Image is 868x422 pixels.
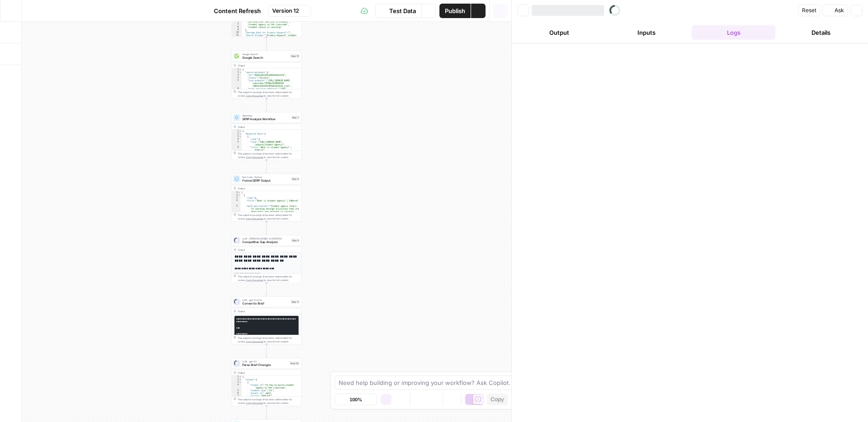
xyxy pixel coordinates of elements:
button: Details [779,25,863,40]
div: 1 [232,68,242,71]
div: 5 [232,79,242,87]
button: Copy [487,394,508,405]
div: Output [238,125,295,129]
span: Toggle code folding, rows 1 through 9 [238,191,241,194]
div: WorkflowSERP Analysis WorkflowStep 7Output{ "Research Data":[ { "rank":1, "link":"[URL][DOMAIN_NA... [231,112,302,160]
span: Version 12 [272,7,299,15]
div: 6 [232,20,242,23]
g: Edge from step_9 to step_11 [266,283,267,296]
span: Competitive Gap Analysis [242,240,289,244]
div: 8 [232,26,242,28]
span: Toggle code folding, rows 2 through 42 [239,378,242,381]
button: Ask [822,5,848,16]
div: 4 [232,76,242,79]
span: Convert to Brief [242,301,289,306]
div: 5 [232,205,241,218]
g: Edge from step_7 to step_8 [266,160,267,173]
button: Version 12 [268,5,311,17]
div: 5 [232,389,242,392]
button: Publish [439,4,471,18]
div: Step 8 [291,177,300,181]
div: 10 [232,31,242,34]
div: 6 [232,392,242,394]
div: 4 [232,199,241,205]
g: Edge from step_5 to step_10 [266,37,267,50]
div: Step 11 [291,300,300,304]
g: Edge from step_24 to step_12 [266,406,267,419]
span: Copy the output [246,340,263,343]
div: 2 [232,71,242,74]
span: Copy the output [246,402,263,404]
span: Run Code · Python [242,175,289,179]
span: Publish [445,6,465,15]
span: 100% [349,396,362,403]
div: Step 10 [290,54,300,58]
span: Parse Brief Changes [242,363,288,367]
div: This output is too large & has been abbreviated for review. to view the full content. [238,152,300,159]
div: Output [238,64,295,67]
g: Edge from step_11 to step_24 [266,344,267,357]
div: 2 [232,132,242,135]
div: This output is too large & has been abbreviated for review. to view the full content. [238,90,300,98]
div: 7 [232,23,242,26]
g: Edge from step_8 to step_9 [266,221,267,234]
span: Copy the output [246,94,263,97]
span: LLM · gpt-4.1-mini [242,298,289,302]
span: SERP Analysis Workflow [242,117,289,122]
span: Google Search [242,52,288,56]
div: Output [238,187,295,190]
div: 6 [232,87,242,98]
div: 3 [232,197,241,199]
div: LLM · gpt-4.1Parse Brief ChangesStep 24Output{ "output":[ { "target_id":"h1-how-to-build-student ... [231,358,302,406]
div: Output [238,248,295,252]
div: 4 [232,384,242,389]
span: Copy the output [246,279,263,281]
div: 1 [232,191,241,194]
span: Workflow [242,114,289,117]
div: 3 [232,135,242,138]
div: 7 [232,394,242,397]
div: 2 [232,378,242,381]
span: Content Refresh [214,6,261,15]
button: Logs [692,25,775,40]
div: This output is too large & has been abbreviated for review. to view the full content. [238,275,300,282]
div: This output is too large & has been abbreviated for review. to view the full content. [238,336,300,343]
div: 1 [232,375,242,378]
span: Toggle code folding, rows 3 through 8 [239,135,242,138]
div: This output is too large & has been abbreviated for review. to view the full content. [238,398,300,405]
div: Step 9 [291,239,300,243]
button: Inputs [604,25,688,40]
span: Copy [491,395,504,403]
div: 3 [232,74,242,76]
div: Run Code · PythonFormat SERP OutputStep 8Output[ { "rank":1, "title":"What is student agency? | E... [231,173,302,221]
span: Ask [835,6,844,14]
div: Step 24 [289,361,300,366]
g: Edge from step_10 to step_7 [266,98,267,112]
button: Reset [798,5,821,16]
div: 5 [232,141,242,146]
div: This output is too large & has been abbreviated for review. to view the full content. [238,213,300,220]
span: Toggle code folding, rows 2 through 8 [238,194,241,197]
button: Content Refresh [200,4,266,18]
div: Output [238,309,295,313]
span: Toggle code folding, rows 1 through 43 [239,375,242,378]
span: Toggle code folding, rows 3 through 19 [239,381,242,384]
button: Output [517,25,601,40]
div: 9 [232,28,242,31]
div: 11 [232,34,242,53]
span: Reset [802,6,816,14]
div: 4 [232,138,242,141]
span: Copy the output [246,156,263,159]
span: Toggle code folding, rows 2 through 9 [239,132,242,135]
div: 2 [232,194,241,197]
div: Output [238,371,295,375]
div: Step 7 [291,116,300,120]
span: LLM · gpt-4.1 [242,360,288,363]
div: 6 [232,146,242,151]
div: 3 [232,381,242,384]
span: Format SERP Output [242,178,289,183]
div: Google SearchGoogle SearchStep 10Output{ "search_metadata":{ "id":"68ddc0d1d45a383b61bd1516", "st... [231,51,302,98]
span: Google Search [242,56,288,60]
span: Toggle code folding, rows 2 through 10 [239,71,242,74]
span: Test Data [389,6,416,15]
